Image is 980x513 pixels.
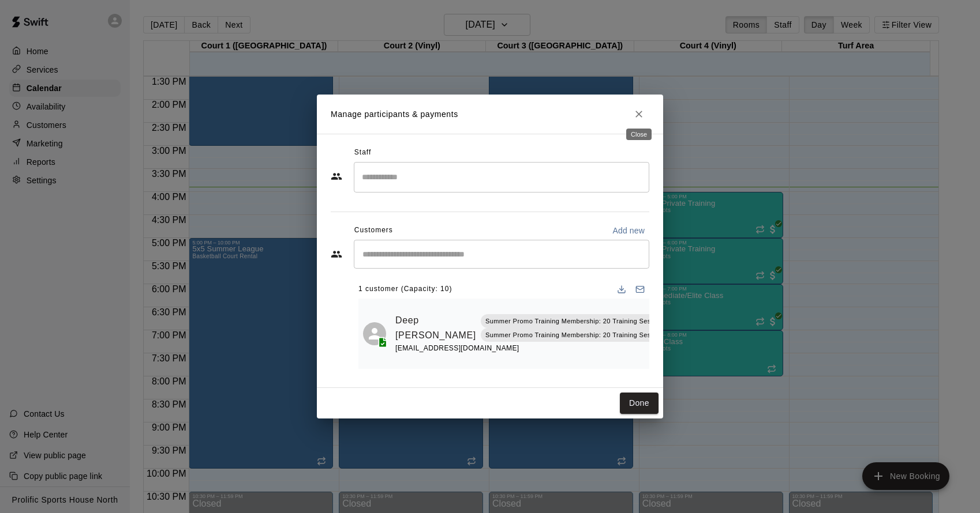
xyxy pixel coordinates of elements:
span: 1 customer (Capacity: 10) [358,280,452,299]
svg: Staff [331,171,342,182]
button: Download list [612,280,631,299]
div: Close [626,129,652,140]
button: Close [629,104,649,125]
p: Summer Promo Training Membership: 20 Training Sessions Per Month [485,316,701,326]
p: Add new [612,225,645,236]
div: Deep Sanghera [363,322,386,345]
button: Done [620,393,659,414]
a: Deep [PERSON_NAME] [395,313,476,342]
span: Staff [354,144,371,162]
button: Add new [608,221,649,240]
div: Search staff [354,162,649,193]
p: Manage participants & payments [331,108,458,120]
svg: Customers [331,248,342,260]
div: Start typing to search customers... [354,240,649,269]
span: [EMAIL_ADDRESS][DOMAIN_NAME] [395,344,519,352]
button: Email participants [631,280,649,299]
span: Customers [354,221,393,240]
p: Summer Promo Training Membership: 20 Training Sessions Per Month [485,330,701,340]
